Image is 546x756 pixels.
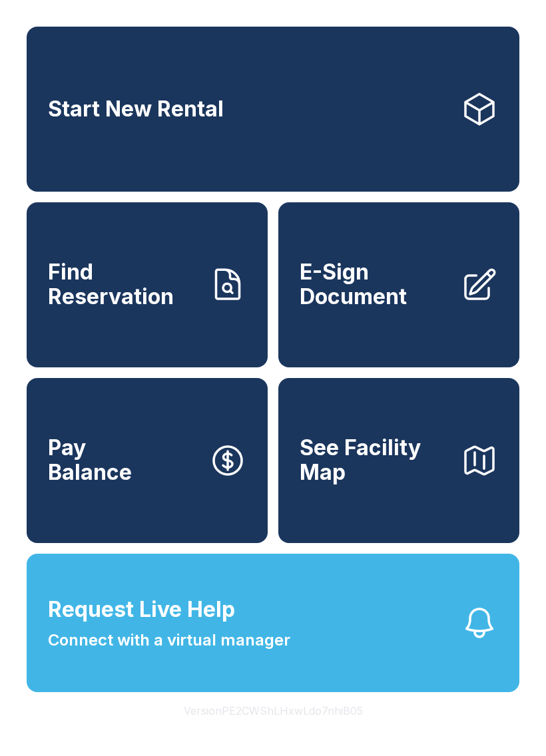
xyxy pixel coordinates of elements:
span: Pay Balance [48,436,132,484]
span: Connect with a virtual manager [48,628,290,652]
span: Request Live Help [48,594,235,626]
a: Find Reservation [27,202,268,367]
span: Find Reservation [48,260,198,309]
span: Start New Rental [48,97,224,122]
button: See Facility Map [278,378,519,543]
button: VersionPE2CWShLHxwLdo7nhiB05 [173,692,374,729]
a: PayBalance [27,378,268,543]
span: See Facility Map [300,436,450,484]
span: E-Sign Document [300,260,450,309]
a: Start New Rental [27,27,519,192]
button: Request Live HelpConnect with a virtual manager [27,554,519,692]
a: E-Sign Document [278,202,519,367]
